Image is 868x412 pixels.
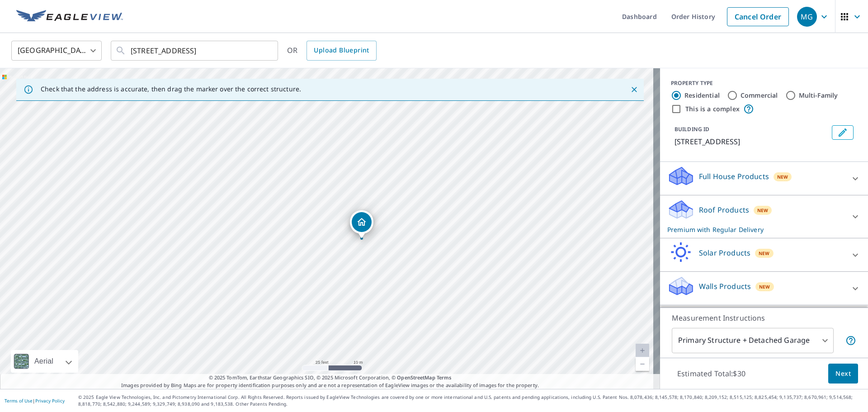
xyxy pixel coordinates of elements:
[699,247,750,258] p: Solar Products
[667,166,861,191] div: Full House ProductsNew
[672,313,856,323] p: Measurement Instructions
[699,171,769,182] p: Full House Products
[287,41,377,61] div: OR
[777,173,788,180] span: New
[835,368,851,379] span: Next
[11,38,102,63] div: [GEOGRAPHIC_DATA]
[209,374,452,382] span: © 2025 TomTom, Earthstar Geographics SIO, © 2025 Microsoft Corporation, ©
[832,125,854,140] button: Edit building 1
[667,242,861,268] div: Solar ProductsNew
[636,344,649,357] a: Current Level 20, Zoom In Disabled
[667,225,844,234] p: Premium with Regular Delivery
[828,364,858,384] button: Next
[845,335,856,346] span: Your report will include the primary structure and a detached garage if one exists.
[741,91,778,100] label: Commercial
[11,350,78,373] div: Aerial
[628,84,640,95] button: Close
[5,398,33,404] a: Terms of Use
[797,7,817,27] div: MG
[32,350,56,373] div: Aerial
[759,250,770,257] span: New
[727,7,789,26] a: Cancel Order
[314,45,369,56] span: Upload Blueprint
[35,398,65,404] a: Privacy Policy
[759,283,770,290] span: New
[667,199,861,234] div: Roof ProductsNewPremium with Regular Delivery
[699,281,751,292] p: Walls Products
[131,38,259,63] input: Search by address or latitude-longitude
[78,394,863,407] p: © 2025 Eagle View Technologies, Inc. and Pictometry International Corp. All Rights Reserved. Repo...
[667,275,861,301] div: Walls ProductsNew
[684,91,720,100] label: Residential
[16,10,123,24] img: EV Logo
[675,136,828,147] p: [STREET_ADDRESS]
[671,79,857,87] div: PROPERTY TYPE
[699,204,749,215] p: Roof Products
[685,104,740,114] label: This is a complex
[636,357,649,371] a: Current Level 20, Zoom Out
[41,85,301,93] p: Check that the address is accurate, then drag the marker over the correct structure.
[672,328,834,353] div: Primary Structure + Detached Garage
[799,91,838,100] label: Multi-Family
[397,374,435,381] a: OpenStreetMap
[350,210,373,238] div: Dropped pin, building 1, Residential property, 690 NE 132nd St North Miami, FL 33161
[670,364,753,384] p: Estimated Total: $30
[5,398,65,403] p: |
[675,125,709,133] p: BUILDING ID
[437,374,452,381] a: Terms
[757,207,769,214] span: New
[307,41,376,61] a: Upload Blueprint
